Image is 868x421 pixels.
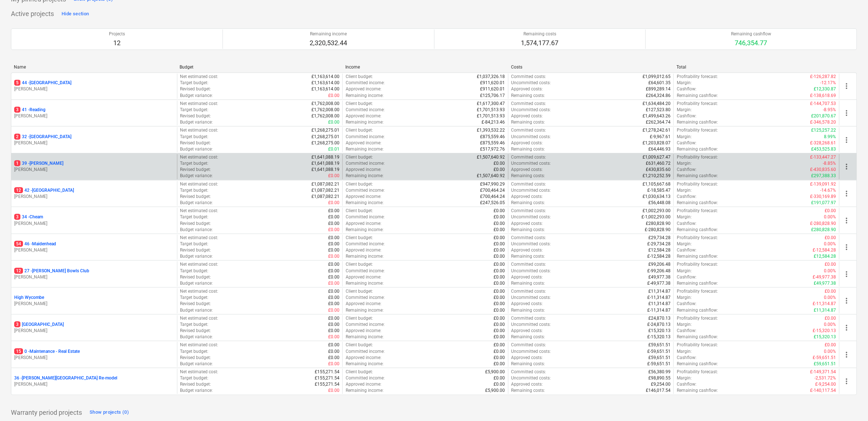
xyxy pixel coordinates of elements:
p: £1,163,614.00 [311,86,339,92]
p: Revised budget : [180,194,211,200]
p: Remaining costs : [511,146,545,152]
p: Revised budget : [180,86,211,92]
p: 27 - [PERSON_NAME] Bowls Club [14,268,89,274]
p: £0.00 [494,214,505,220]
p: Remaining cashflow : [677,119,718,125]
p: Margin : [677,80,692,86]
p: £12,584.28 [814,253,836,260]
div: Costs [511,65,671,70]
p: £-139,091.92 [810,181,836,187]
p: Committed costs : [511,127,546,133]
p: Remaining income : [346,253,384,260]
p: Budget variance : [180,200,213,206]
span: 5 [14,80,20,86]
p: £125,706.17 [480,93,505,99]
p: £-1,002,293.00 [641,214,671,220]
p: Cashflow : [677,167,696,173]
p: Remaining income : [346,173,384,179]
p: £1,499,643.26 [643,113,671,119]
p: £899,289.14 [646,86,671,92]
p: £0.00 [328,208,339,214]
p: Remaining income : [346,146,384,152]
span: more_vert [843,377,851,386]
p: [PERSON_NAME] [14,247,174,253]
p: Committed income : [346,241,385,247]
p: Remaining income : [346,93,384,99]
p: Target budget : [180,160,209,167]
p: Revised budget : [180,247,211,253]
span: more_vert [843,189,851,198]
div: 1227 -[PERSON_NAME] Bowls Club[PERSON_NAME] [14,268,174,280]
p: Projects [109,31,125,37]
p: £-12,584.28 [813,247,836,253]
p: Profitability forecast : [677,181,718,187]
div: Total [677,65,837,70]
p: £0.00 [328,200,339,206]
p: £0.00 [328,214,339,220]
p: Committed costs : [511,181,546,187]
p: Profitability forecast : [677,127,718,133]
div: 3[GEOGRAPHIC_DATA][PERSON_NAME] [14,321,174,334]
p: £0.00 [494,227,505,233]
p: Net estimated cost : [180,154,219,160]
p: Margin : [677,214,692,220]
p: £-144,707.53 [810,101,836,107]
p: £1,507,640.92 [477,154,505,160]
p: Committed income : [346,187,385,194]
span: more_vert [843,82,851,90]
p: £1,203,828.07 [643,140,671,146]
p: £947,990.29 [480,181,505,187]
p: £0.00 [328,173,339,179]
p: Cashflow : [677,113,696,119]
p: -14.67% [821,187,836,194]
p: £-346,578.20 [810,119,836,125]
p: Approved costs : [511,221,543,227]
p: £-18,585.47 [647,187,671,194]
p: Remaining income [310,31,347,37]
p: Cashflow : [677,86,696,92]
p: £1,701,513.93 [477,107,505,113]
p: Approved income : [346,113,381,119]
p: 746,354.77 [731,39,771,47]
p: Committed income : [346,107,385,113]
p: £-430,835.60 [810,167,836,173]
p: £12,330.87 [814,86,836,92]
p: Remaining cashflow : [677,93,718,99]
p: Remaining costs : [511,173,545,179]
p: Committed income : [346,160,385,167]
p: £0.00 [494,235,505,241]
p: £-330,169.89 [810,194,836,200]
p: £1,210,252.59 [643,173,671,179]
p: Remaining income : [346,227,384,233]
div: Income [345,65,505,70]
p: 44 - [GEOGRAPHIC_DATA] [14,80,71,86]
p: [PERSON_NAME] [14,221,174,227]
p: £201,870.67 [812,113,836,119]
p: [PERSON_NAME] [14,86,174,92]
p: Remaining costs : [511,93,545,99]
p: Net estimated cost : [180,208,219,214]
span: more_vert [843,216,851,225]
span: 3 [14,321,20,327]
div: 232 -[GEOGRAPHIC_DATA][PERSON_NAME] [14,134,174,146]
p: Remaining cashflow : [677,253,718,260]
p: £191,077.97 [812,200,836,206]
span: more_vert [843,162,851,171]
p: Target budget : [180,187,209,194]
span: 1 [14,160,20,166]
p: Committed costs : [511,235,546,241]
p: £0.00 [494,247,505,253]
p: £0.00 [328,119,339,125]
p: £0.00 [328,227,339,233]
p: Approved costs : [511,113,543,119]
p: 0.00% [824,241,836,247]
p: £-328,268.61 [810,140,836,146]
p: Revised budget : [180,140,211,146]
p: Approved income : [346,140,381,146]
div: Hide section [62,10,89,18]
p: [PERSON_NAME] [14,381,174,387]
p: Uncommitted costs : [511,134,551,140]
span: 2 [14,134,20,140]
div: Name [14,65,174,70]
p: £280,828.90 [812,227,836,233]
